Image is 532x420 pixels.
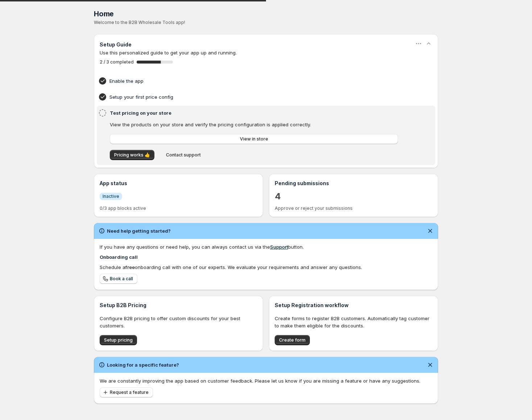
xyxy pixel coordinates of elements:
button: Contact support [162,150,205,160]
a: View in store [110,134,398,144]
button: Dismiss notification [425,226,435,236]
button: Dismiss notification [425,360,435,370]
a: Support [270,244,288,250]
p: Create forms to register B2B customers. Automatically tag customer to make them eligible for the ... [275,315,432,329]
div: Schedule a onboarding call with one of our experts. We evaluate your requirements and answer any ... [100,264,432,271]
h4: Onboarding call [100,253,432,261]
span: Contact support [166,152,201,158]
p: View the products on your store and verify the pricing configuration is applied correctly. [110,121,398,128]
h4: Setup your first price config [109,93,400,101]
span: 2 / 3 completed [100,59,134,65]
span: View in store [240,136,268,142]
button: Setup pricing [100,335,137,345]
h2: Looking for a specific feature? [107,361,179,368]
p: We are constantly improving the app based on customer feedback. Please let us know if you are mis... [100,377,432,384]
a: 4 [275,191,281,202]
span: Create form [279,337,306,343]
span: Setup pricing [104,337,133,343]
span: Inactive [103,193,119,199]
button: Request a feature [100,387,153,397]
p: Approve or reject your submissions [275,205,432,211]
button: Pricing works 👍 [110,150,154,160]
h3: Setup Guide [100,41,132,48]
h4: Enable the app [109,77,400,85]
a: InfoInactive [100,192,122,200]
h3: Pending submissions [275,180,432,187]
span: Pricing works 👍 [114,152,150,158]
div: If you have any questions or need help, you can always contact us via the button. [100,243,432,250]
p: Welcome to the B2B Wholesale Tools app! [94,20,438,25]
span: Request a feature [110,390,149,395]
a: Book a call [100,274,137,284]
p: Use this personalized guide to get your app up and running. [100,49,432,56]
b: free [125,264,135,270]
h3: Setup Registration workflow [275,302,432,309]
p: 0/3 app blocks active [100,205,257,211]
h3: Setup B2B Pricing [100,302,257,309]
span: Book a call [110,276,133,282]
h3: App status [100,180,257,187]
button: Create form [275,335,310,345]
h2: Need help getting started? [107,227,171,235]
span: Home [94,9,114,18]
p: Configure B2B pricing to offer custom discounts for your best customers. [100,315,257,329]
h4: Test pricing on your store [110,109,400,117]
